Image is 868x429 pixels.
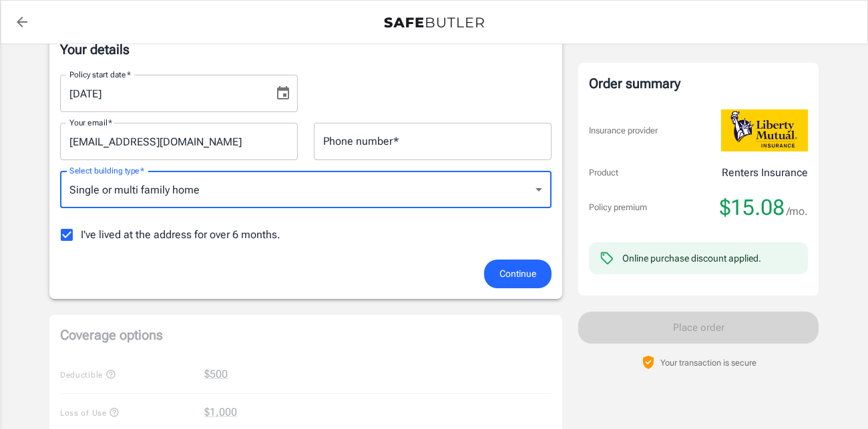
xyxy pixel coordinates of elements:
div: Order summary [589,73,808,93]
p: Your details [60,40,552,59]
label: Policy start date [69,69,131,80]
img: Back to quotes [384,17,484,28]
img: Liberty Mutual [721,109,808,151]
input: MM/DD/YYYY [60,75,264,112]
label: Select building type [69,165,144,176]
span: Continue [499,266,536,282]
div: Single or multi family home [60,171,552,208]
button: Choose date, selected date is Sep 1, 2025 [270,80,296,107]
span: $15.08 [720,194,785,221]
p: Renters Insurance [722,165,808,181]
label: Your email [69,117,112,128]
span: I've lived at the address for over 6 months. [81,227,280,243]
p: Policy premium [589,201,647,214]
input: Enter email [60,123,298,160]
a: back to quotes [9,9,35,35]
input: Enter number [314,123,552,160]
span: /mo. [787,202,808,221]
button: Continue [484,260,552,288]
p: Insurance provider [589,124,658,137]
p: Product [589,166,618,179]
p: Your transaction is secure [660,356,756,369]
div: Online purchase discount applied. [622,252,761,265]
